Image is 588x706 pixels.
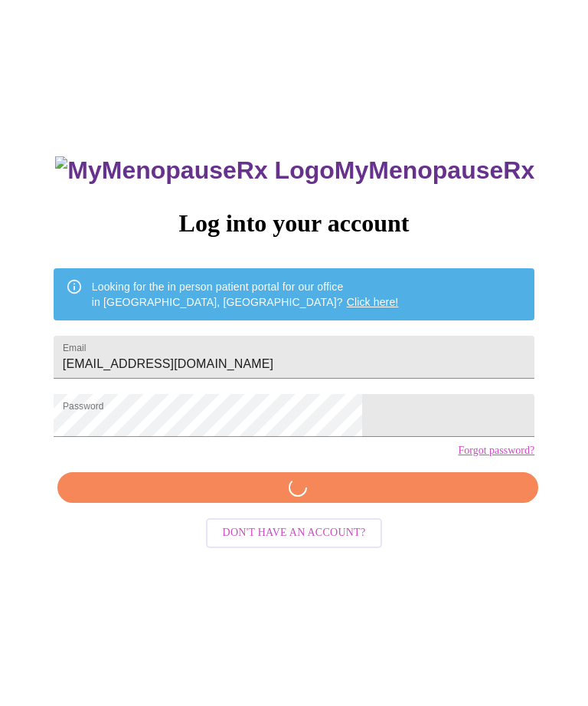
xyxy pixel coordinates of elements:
[347,296,399,308] a: Click here!
[458,445,534,457] a: Forgot password?
[55,156,334,185] img: MyMenopauseRx Logo
[92,273,399,316] div: Looking for the in person patient portal for our office in [GEOGRAPHIC_DATA], [GEOGRAPHIC_DATA]?
[223,524,366,543] span: Don't have an account?
[54,209,534,238] h3: Log into your account
[55,156,534,185] h3: MyMenopauseRx
[202,525,387,538] a: Don't have an account?
[206,518,383,548] button: Don't have an account?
